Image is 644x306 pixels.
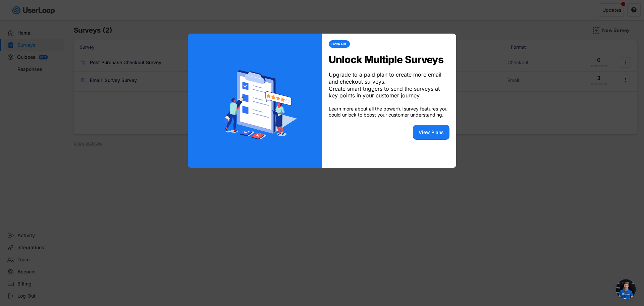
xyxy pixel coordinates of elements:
div: UPGRADE [331,42,347,46]
button: View Plans [413,125,449,140]
div: Open chat [616,279,636,299]
div: Upgrade to a paid plan to create more email and checkout surveys. Create smart triggers to send t... [329,71,449,99]
div: Learn more about all the powerful survey features you could unlock to boost your customer underst... [329,106,449,118]
div: Unlock Multiple Surveys [329,54,449,64]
